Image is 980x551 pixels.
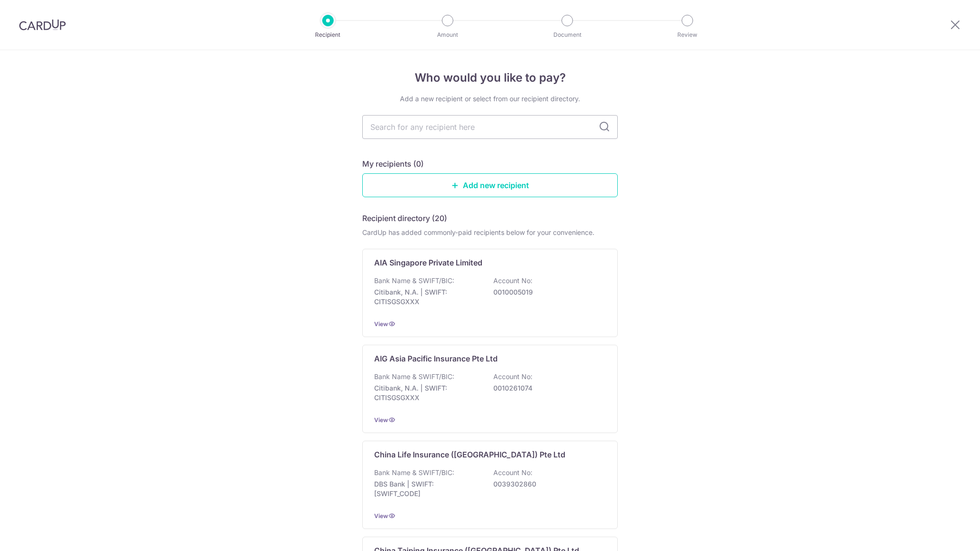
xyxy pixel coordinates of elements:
a: View [374,512,388,519]
p: Citibank, N.A. | SWIFT: CITISGSGXXX [374,383,481,403]
div: Add a new recipient or select from our recipient directory. [362,94,618,104]
p: Bank Name & SWIFT/BIC: [374,468,454,477]
p: Account No: [493,276,532,286]
p: China Life Insurance ([GEOGRAPHIC_DATA]) Pte Ltd [374,449,565,460]
p: AIG Asia Pacific Insurance Pte Ltd [374,353,498,364]
p: AIA Singapore Private Limited [374,257,482,268]
input: Search for any recipient here [362,115,618,139]
p: Bank Name & SWIFT/BIC: [374,372,454,381]
p: Recipient [293,30,363,40]
div: CardUp has added commonly-paid recipients below for your convenience. [362,228,618,237]
p: DBS Bank | SWIFT: [SWIFT_CODE] [374,479,481,498]
p: Citibank, N.A. | SWIFT: CITISGSGXXX [374,287,481,307]
h5: Recipient directory (20) [362,212,447,224]
p: Account No: [493,372,532,381]
a: View [374,416,388,424]
a: Add new recipient [362,173,618,197]
p: Document [532,30,602,40]
a: View [374,320,388,328]
p: Review [652,30,723,40]
p: Account No: [493,468,532,477]
img: CardUp [19,19,66,31]
h4: Who would you like to pay? [362,69,618,86]
p: Bank Name & SWIFT/BIC: [374,276,454,286]
p: Amount [412,30,483,40]
h5: My recipients (0) [362,158,424,170]
p: 0039302860 [493,479,600,489]
p: 0010261074 [493,383,600,393]
p: 0010005019 [493,287,600,297]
